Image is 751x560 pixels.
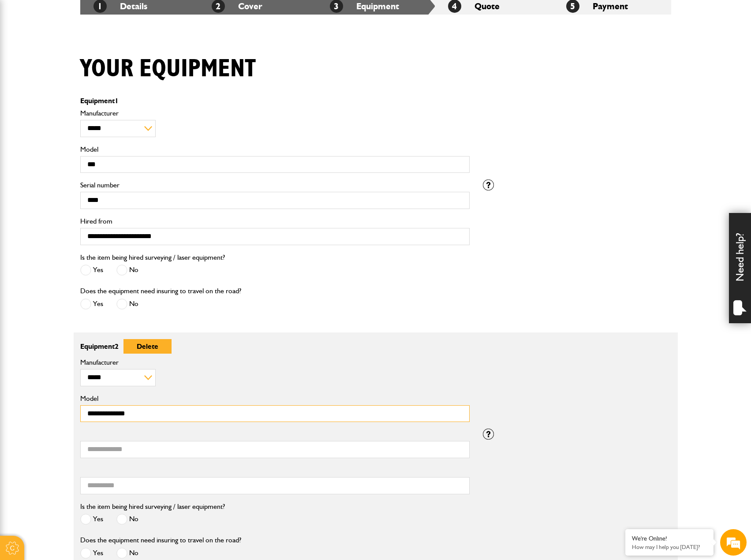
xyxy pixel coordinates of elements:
em: Start Chat [120,272,160,284]
p: Equipment [80,339,470,354]
label: No [116,514,138,525]
a: 2Cover [212,1,262,11]
label: Yes [80,265,103,276]
input: Enter your last name [11,82,161,101]
label: Manufacturer [80,110,470,117]
label: Is the item being hired surveying / laser equipment? [80,503,225,510]
p: How may I help you today? [632,544,707,550]
label: Yes [80,299,103,310]
div: Minimize live chat window [145,4,166,26]
label: No [116,299,138,310]
div: Chat with us now [46,49,148,61]
label: Model [80,146,470,153]
h1: Your equipment [80,54,256,84]
a: 1Details [93,1,147,11]
div: Need help? [729,213,751,323]
label: Yes [80,514,103,525]
label: Serial number [80,182,470,189]
label: Hired from [80,218,470,225]
label: Does the equipment need insuring to travel on the road? [80,287,241,295]
label: Is the item being hired surveying / laser equipment? [80,254,225,261]
label: Does the equipment need insuring to travel on the road? [80,537,241,544]
div: We're Online! [632,535,707,542]
label: Manufacturer [80,359,470,366]
span: 1 [115,97,119,105]
label: Yes [80,548,103,559]
img: d_20077148190_company_1631870298795_20077148190 [15,49,37,61]
button: Delete [123,339,172,354]
input: Enter your email address [11,108,161,127]
input: Enter your phone number [11,134,161,153]
label: No [116,265,138,276]
label: Model [80,395,470,402]
textarea: Type your message and hit 'Enter' [11,160,161,264]
p: Equipment [80,97,470,105]
span: 2 [115,342,119,351]
label: No [116,548,138,559]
